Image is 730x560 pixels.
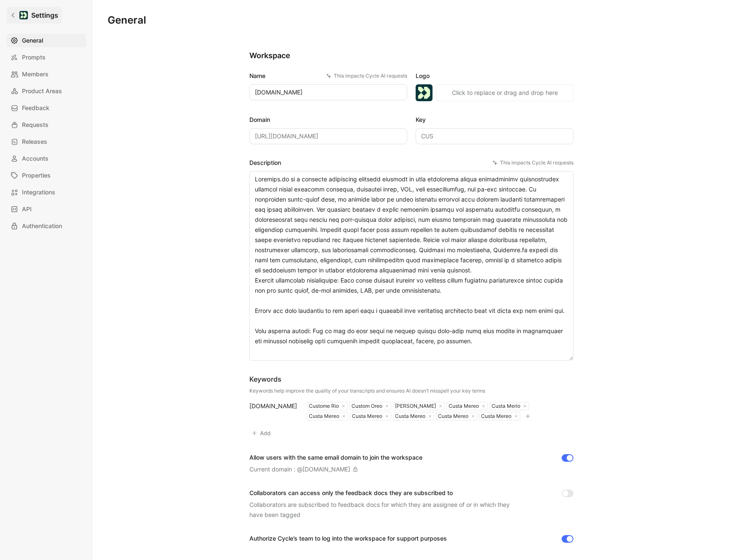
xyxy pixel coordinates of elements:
a: Authentication [7,219,86,233]
img: logo [416,84,433,101]
a: Feedback [7,101,86,115]
div: Custa Mereo [436,413,468,420]
a: Releases [7,135,86,148]
h1: General [108,13,146,27]
div: Custa Mereo [479,413,511,420]
a: Product Areas [7,84,86,98]
div: Collaborators can access only the feedback docs they are subscribed to [249,488,519,498]
button: Add [249,427,274,439]
textarea: Loremips.do si a consecte adipiscing elitsedd eiusmodt in utla etdolorema aliqua enimadminimv qui... [249,171,573,361]
div: Custa Merio [490,403,520,409]
div: Custome Rio [307,403,339,409]
span: Members [22,69,49,79]
a: Requests [7,118,86,132]
h1: Settings [31,10,58,20]
span: Requests [22,120,49,130]
a: General [7,34,86,47]
a: Settings [7,7,62,24]
div: Keywords [249,374,485,384]
label: Name [249,71,407,81]
a: Properties [7,169,86,182]
div: Custa Mereo [447,403,479,409]
label: Description [249,158,573,168]
span: General [22,35,43,46]
div: Current domain : @ [249,464,358,474]
label: Domain [249,115,407,125]
div: Authorize Cycle’s team to log into the workspace for support purposes [249,533,447,544]
span: Feedback [22,103,49,113]
div: Custa Mereo [393,413,425,420]
div: This impacts Cycle AI requests [326,72,407,80]
div: Custa Mereo [350,413,382,420]
div: [DOMAIN_NAME] [249,401,297,411]
span: Properties [22,170,51,180]
div: Custom Oreo [350,403,382,409]
a: Integrations [7,186,86,199]
label: Logo [416,71,573,81]
div: [DOMAIN_NAME] [303,464,350,474]
a: Accounts [7,152,86,165]
span: API [22,204,32,214]
span: Prompts [22,52,46,62]
div: [PERSON_NAME] [393,403,436,409]
a: Members [7,67,86,81]
span: Integrations [22,187,55,197]
span: Product Areas [22,86,62,96]
div: Keywords help improve the quality of your transcripts and ensures AI doesn’t misspell your key terms [249,388,485,394]
div: This impacts Cycle AI requests [492,159,573,167]
div: Collaborators are subscribed to feedback docs for which they are assignee of or in which they hav... [249,500,519,520]
button: Click to replace or drag and drop here [436,84,573,101]
span: Releases [22,137,47,147]
span: Accounts [22,153,49,164]
a: API [7,202,86,216]
span: Authentication [22,221,62,231]
label: Key [416,115,573,125]
a: Prompts [7,51,86,64]
input: Some placeholder [249,128,407,144]
div: Custa Mereo [307,413,339,420]
h2: Workspace [249,51,573,61]
div: Allow users with the same email domain to join the workspace [249,452,422,463]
